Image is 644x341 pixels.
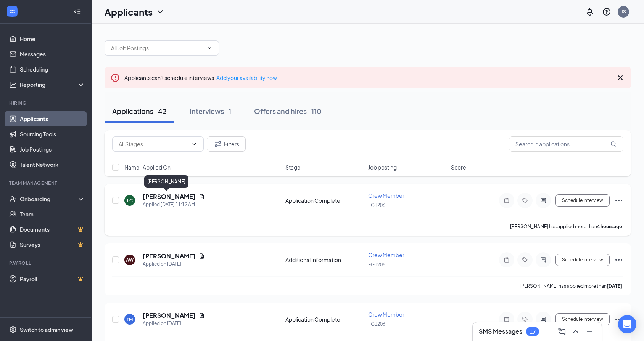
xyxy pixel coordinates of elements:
[621,8,626,15] div: JS
[520,257,530,263] svg: Tag
[368,163,397,171] span: Job posting
[368,251,404,258] span: Crew Member
[20,62,85,77] a: Scheduling
[20,31,85,46] a: Home
[112,106,167,116] div: Applications · 42
[20,126,85,142] a: Sourcing Tools
[9,326,17,333] svg: Settings
[285,163,301,171] span: Stage
[20,142,85,157] a: Job Postings
[20,81,85,88] div: Reporting
[614,255,623,264] svg: Ellipses
[610,141,617,147] svg: MagnifyingGlass
[597,224,622,229] b: 4 hours ago
[585,7,594,16] svg: Notifications
[111,73,120,82] svg: Error
[520,197,530,203] svg: Tag
[20,237,85,252] a: SurveysCrown
[207,136,246,152] button: Filter Filters
[368,262,385,267] span: FG1206
[618,315,636,333] div: Open Intercom Messenger
[119,140,188,148] input: All Stages
[143,260,205,268] div: Applied on [DATE]
[144,175,188,188] div: [PERSON_NAME]
[616,73,625,82] svg: Cross
[156,7,165,16] svg: ChevronDown
[143,252,196,260] h5: [PERSON_NAME]
[20,157,85,172] a: Talent Network
[9,180,84,186] div: Team Management
[285,197,364,204] div: Application Complete
[20,46,85,62] a: Messages
[105,5,153,18] h1: Applicants
[555,313,610,325] button: Schedule Interview
[20,111,85,126] a: Applicants
[216,74,277,81] a: Add your availability now
[368,192,404,199] span: Crew Member
[126,257,134,263] div: AW
[502,257,511,263] svg: Note
[9,81,17,88] svg: Analysis
[510,223,623,230] p: [PERSON_NAME] has applied more than .
[199,253,205,259] svg: Document
[368,321,385,327] span: FG1206
[555,254,610,266] button: Schedule Interview
[555,194,610,207] button: Schedule Interview
[502,197,511,203] svg: Note
[74,8,81,16] svg: Collapse
[583,325,596,338] button: Minimize
[285,315,364,323] div: Application Complete
[539,257,548,263] svg: ActiveChat
[199,194,205,200] svg: Document
[285,256,364,264] div: Additional Information
[571,327,580,336] svg: ChevronUp
[8,8,16,15] svg: WorkstreamLogo
[614,196,623,205] svg: Ellipses
[143,320,205,327] div: Applied on [DATE]
[509,136,623,152] input: Search in applications
[206,45,213,51] svg: ChevronDown
[585,327,594,336] svg: Minimize
[570,325,582,338] button: ChevronUp
[539,316,548,322] svg: ActiveChat
[127,197,133,204] div: LC
[20,207,85,222] a: Team
[124,74,277,81] span: Applicants can't schedule interviews.
[368,202,385,208] span: FG1206
[502,316,511,322] svg: Note
[520,316,530,322] svg: Tag
[368,311,404,318] span: Crew Member
[602,7,611,16] svg: QuestionInfo
[556,325,568,338] button: ComposeMessage
[191,141,197,147] svg: ChevronDown
[20,271,85,287] a: PayrollCrown
[557,327,567,336] svg: ComposeMessage
[20,326,73,333] div: Switch to admin view
[20,222,85,237] a: DocumentsCrown
[9,100,84,106] div: Hiring
[254,106,322,116] div: Offers and hires · 110
[9,195,17,203] svg: UserCheck
[143,192,196,201] h5: [PERSON_NAME]
[614,315,623,324] svg: Ellipses
[20,195,79,203] div: Onboarding
[190,106,231,116] div: Interviews · 1
[539,197,548,203] svg: ActiveChat
[199,312,205,319] svg: Document
[111,44,203,52] input: All Job Postings
[451,163,466,171] span: Score
[143,311,196,320] h5: [PERSON_NAME]
[143,201,205,208] div: Applied [DATE] 11:12 AM
[127,316,133,323] div: TM
[9,260,84,266] div: Payroll
[479,327,522,336] h3: SMS Messages
[607,283,622,289] b: [DATE]
[124,163,171,171] span: Name · Applied On
[213,139,222,149] svg: Filter
[520,283,623,289] p: [PERSON_NAME] has applied more than .
[530,328,536,335] div: 17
